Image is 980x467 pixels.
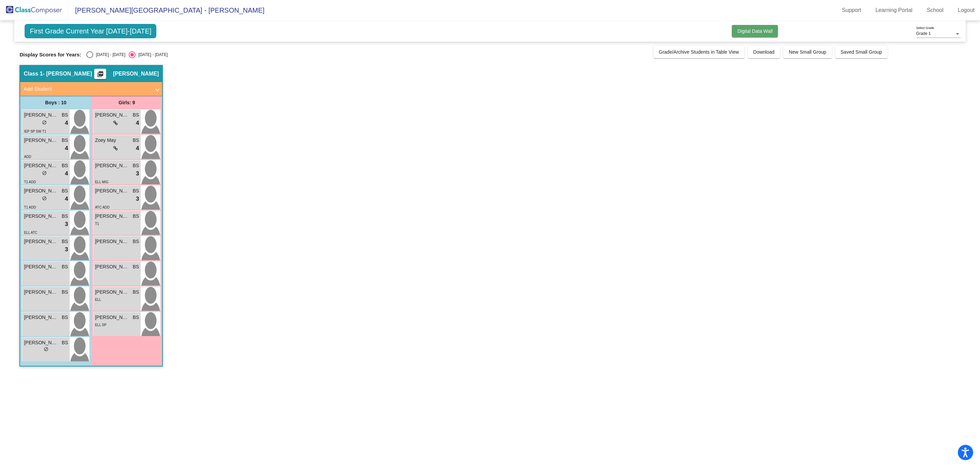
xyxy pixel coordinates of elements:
[133,187,139,195] span: BS
[136,144,139,153] span: 4
[24,231,37,235] span: ELL ATC
[62,137,68,144] span: BS
[133,111,139,119] span: BS
[20,96,91,109] div: Boys : 10
[136,169,139,178] span: 3
[95,111,129,119] span: [PERSON_NAME]
[68,5,265,16] span: [PERSON_NAME][GEOGRAPHIC_DATA] - [PERSON_NAME]
[65,169,68,178] span: 4
[24,137,58,144] span: [PERSON_NAME]
[921,5,949,16] a: School
[841,49,882,55] span: Saved Small Group
[20,82,162,96] mat-expansion-panel-header: Add Student
[837,5,867,16] a: Support
[659,49,739,55] span: Grade/Archive Students in Table View
[62,263,68,270] span: BS
[133,137,139,144] span: BS
[753,49,775,55] span: Download
[62,111,68,119] span: BS
[44,347,48,351] span: do_not_disturb_alt
[93,52,125,58] div: [DATE] - [DATE]
[870,5,918,16] a: Learning Portal
[95,298,101,302] span: ELL
[95,263,129,270] span: [PERSON_NAME]
[91,96,162,109] div: Girls: 9
[24,85,151,93] mat-panel-title: Add Student
[24,70,43,77] span: Class 1
[24,111,58,119] span: [PERSON_NAME]
[24,213,58,220] span: [PERSON_NAME]
[62,289,68,296] span: BS
[24,162,58,169] span: [PERSON_NAME]
[95,137,129,144] span: Zoey May
[653,46,744,58] button: Grade/Archive Students in Table View
[952,5,980,16] a: Logout
[95,180,108,184] span: ELL MIG
[42,171,47,175] span: do_not_disturb_alt
[136,119,139,128] span: 4
[24,205,36,209] span: T1 ADD
[24,130,46,133] span: IEP SP SW T1
[24,339,58,346] span: [PERSON_NAME]
[789,49,826,55] span: New Small Group
[95,187,129,195] span: [PERSON_NAME]
[136,195,139,203] span: 3
[25,24,156,38] span: First Grade Current Year [DATE]-[DATE]
[65,144,68,153] span: 4
[24,314,58,321] span: [PERSON_NAME]
[19,52,81,58] span: Display Scores for Years:
[732,25,778,37] button: Digital Data Wall
[133,238,139,245] span: BS
[95,314,129,321] span: [PERSON_NAME]
[95,213,129,220] span: [PERSON_NAME]
[24,238,58,245] span: [PERSON_NAME]
[96,71,104,80] mat-icon: picture_as_pdf
[24,289,58,296] span: [PERSON_NAME]
[43,70,92,77] span: - [PERSON_NAME]
[737,28,772,34] span: Digital Data Wall
[133,213,139,220] span: BS
[95,162,129,169] span: [PERSON_NAME]
[916,31,931,36] span: Grade 1
[86,51,168,58] mat-radio-group: Select an option
[94,69,106,79] button: Print Students Details
[62,238,68,245] span: BS
[62,213,68,220] span: BS
[62,187,68,195] span: BS
[42,120,47,125] span: do_not_disturb_alt
[24,263,58,270] span: [PERSON_NAME]
[748,46,780,58] button: Download
[62,162,68,169] span: BS
[24,180,36,184] span: T1 ADD
[42,196,47,201] span: do_not_disturb_alt
[133,289,139,296] span: BS
[133,162,139,169] span: BS
[95,205,110,209] span: ATC ADD
[95,222,99,226] span: T1
[65,119,68,128] span: 4
[95,289,129,296] span: [PERSON_NAME]
[783,46,832,58] button: New Small Group
[95,238,129,245] span: [PERSON_NAME]
[835,46,887,58] button: Saved Small Group
[24,187,58,195] span: [PERSON_NAME]
[65,245,68,254] span: 3
[95,323,106,327] span: ELL SP
[65,220,68,229] span: 3
[136,52,168,58] div: [DATE] - [DATE]
[133,314,139,321] span: BS
[24,155,31,159] span: ADD
[65,195,68,203] span: 4
[133,263,139,270] span: BS
[113,70,159,77] span: [PERSON_NAME]
[62,314,68,321] span: BS
[62,339,68,346] span: BS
